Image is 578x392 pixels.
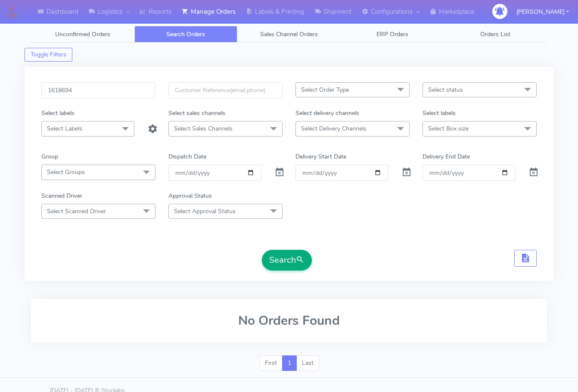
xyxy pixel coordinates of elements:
label: Scanned Driver [41,191,82,200]
span: Select status [428,86,463,94]
span: Orders List [480,30,510,38]
span: ERP Orders [376,30,408,38]
label: Approval Status [168,191,212,200]
span: Select Labels [47,124,82,133]
span: Select Box size [428,124,469,133]
label: Select sales channels [168,109,225,118]
label: Dispatch Date [168,152,206,161]
ul: Tabs [31,26,547,43]
label: Delivery End Date [423,152,470,161]
span: Select Sales Channels [174,124,233,133]
input: Order Id [41,82,155,98]
label: Group [41,152,58,161]
label: Select labels [423,109,456,118]
span: Select Order Type [301,86,349,94]
button: [PERSON_NAME] [510,3,575,21]
button: Search [262,250,312,271]
input: Customer Reference(email,phone) [168,82,283,98]
h2: No Orders Found [41,314,537,328]
span: Select Approval Status [174,207,236,215]
span: Select Delivery Channels [301,124,367,133]
span: Search Orders [166,30,205,38]
label: Delivery Start Date [295,152,346,161]
a: 1 [282,355,297,371]
span: Select Groups [47,168,85,176]
button: Toggle Filters [25,48,72,62]
span: Unconfirmed Orders [55,30,110,38]
span: Select Scanned Driver [47,207,106,215]
label: Select labels [41,109,75,118]
label: Select delivery channels [295,109,359,118]
span: Sales Channel Orders [260,30,318,38]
